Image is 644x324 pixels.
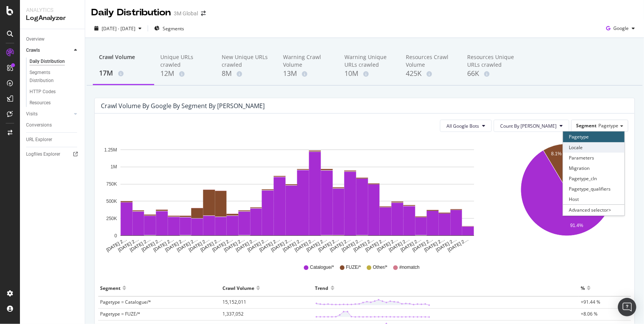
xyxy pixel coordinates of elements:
button: All Google Bots [440,120,492,132]
text: 1.25M [104,147,117,153]
div: Parameters [563,153,624,163]
span: All Google Bots [446,123,479,129]
div: Resources Crawl Volume [406,53,455,69]
div: LogAnalyzer [26,14,79,23]
span: +8.06 % [581,311,598,317]
div: Trend [315,282,329,294]
div: % [581,282,585,294]
text: 8.1% [551,151,562,157]
div: Resources Unique URLs crawled [467,53,516,69]
span: Pagetype = Catalogue/* [100,299,151,305]
span: Pagetype [598,122,618,129]
div: Segment [100,282,120,294]
svg: A chart. [505,138,628,253]
span: FUZE/* [346,264,361,271]
text: 91.4% [570,223,583,229]
span: Count By Day [500,123,557,129]
text: 750K [106,182,117,187]
text: 0 [114,233,117,238]
div: Visits [26,110,38,118]
text: 500K [106,199,117,204]
a: URL Explorer [26,136,79,144]
span: +91.44 % [581,299,600,305]
div: Crawl Volume by google by Segment by [PERSON_NAME] [101,102,265,110]
div: Daily Distribution [91,6,171,19]
div: Conversions [26,121,52,129]
button: Google [603,22,638,35]
div: 66K [467,69,516,79]
span: #nomatch [399,264,420,271]
div: 10M [344,69,394,79]
a: Segments Distribution [30,69,79,85]
a: Visits [26,110,72,118]
span: Google [613,25,629,31]
div: 12M [160,69,209,79]
div: Unique URLs crawled [160,53,209,69]
div: Pagetype [563,132,624,142]
text: 1M [110,164,117,170]
div: Migration [563,163,624,173]
a: Resources [30,99,79,107]
div: Daily Distribution [30,58,65,66]
div: Crawl Volume [99,53,148,68]
div: Resources [30,99,51,107]
span: Pagetype = FUZE/* [100,311,140,317]
span: Segments [163,25,184,32]
svg: A chart. [101,138,494,253]
span: 1,337,052 [222,311,244,317]
button: Count By [PERSON_NAME] [494,120,569,132]
span: [DATE] - [DATE] [102,25,135,32]
div: Segments Distribution [30,69,72,85]
span: Segment [576,122,596,129]
div: Locale [563,142,624,153]
div: Open Intercom Messenger [618,298,636,316]
div: Warning Crawl Volume [283,53,332,69]
div: arrow-right-arrow-left [201,11,206,16]
div: Logfiles Explorer [26,150,60,158]
div: 13M [283,69,332,79]
div: Warning Unique URLs crawled [344,53,394,69]
text: 250K [106,216,117,221]
div: Overview [26,35,44,43]
div: URL Explorer [26,136,52,144]
span: Catalogue/* [310,264,334,271]
div: Crawl Volume [222,282,254,294]
div: 8M [222,69,271,79]
a: Overview [26,35,79,43]
div: Analytics [26,6,79,14]
div: Advanced selector > [563,204,624,215]
div: HTTP Codes [30,88,56,96]
div: Pagetype_qualifiers [563,184,624,194]
div: 3M Global [174,10,198,17]
a: Crawls [26,46,72,54]
span: 15,152,011 [222,299,246,305]
div: Pagetype_cln [563,173,624,184]
button: Segments [151,22,187,35]
a: Logfiles Explorer [26,150,79,158]
a: HTTP Codes [30,88,79,96]
div: Host [563,194,624,204]
div: New Unique URLs crawled [222,53,271,69]
div: 17M [99,68,148,78]
div: 425K [406,69,455,79]
span: Other/* [373,264,387,271]
button: [DATE] - [DATE] [91,22,145,35]
a: Daily Distribution [30,58,79,66]
div: Crawls [26,46,40,54]
a: Conversions [26,121,79,129]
